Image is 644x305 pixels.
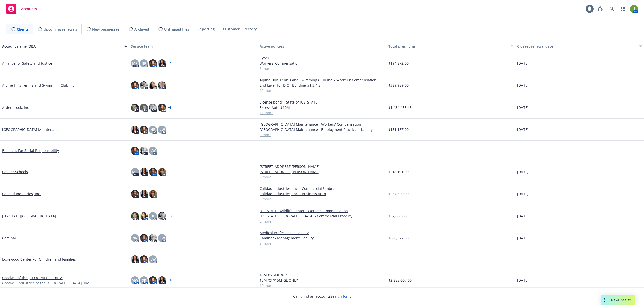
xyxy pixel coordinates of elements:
[618,4,628,14] a: Switch app
[150,257,156,262] span: LW
[2,61,52,66] a: Alliance for Safety and Justice
[517,278,529,283] span: [DATE]
[149,104,157,112] img: photo
[260,44,384,49] div: Active policies
[2,213,56,219] a: [US_STATE][GEOGRAPHIC_DATA]
[158,212,166,220] img: photo
[260,196,384,202] a: 3 more
[260,55,384,61] a: Cyber
[607,4,617,14] a: Search
[595,4,605,14] a: Report a Bug
[601,295,607,305] div: Drag to move
[517,44,636,49] div: Closest renewal date
[517,191,529,196] span: [DATE]
[260,169,384,174] a: [STREET_ADDRESS][PERSON_NAME]
[149,276,157,284] img: photo
[260,186,384,191] a: Calidad Industries, Inc. - Commercial Umbrella
[260,278,384,283] a: $3M XS $15M GL ONLY
[260,88,384,93] a: 12 more
[168,279,172,282] a: + 8
[517,235,529,241] span: [DATE]
[149,59,157,67] img: photo
[611,298,631,302] span: Nova Assist
[2,127,60,132] a: [GEOGRAPHIC_DATA] Maintenance
[388,169,409,174] span: $218,191.00
[517,83,529,88] span: [DATE]
[630,5,638,13] img: photo
[131,212,139,220] img: photo
[2,169,28,174] a: Caliber Schools
[388,148,390,153] span: -
[601,295,635,305] button: Nova Assist
[517,148,518,153] span: -
[17,27,29,32] span: Clients
[260,283,384,288] a: 19 more
[131,126,139,134] img: photo
[388,278,412,283] span: $2,855,607.00
[140,147,148,155] img: photo
[260,132,384,137] a: 3 more
[140,104,148,112] img: photo
[388,127,409,132] span: $151,187.00
[149,234,157,242] img: photo
[168,62,172,65] a: + 1
[260,110,384,115] a: 11 more
[386,40,515,52] button: Total premiums
[260,213,384,219] a: [US_STATE][GEOGRAPHIC_DATA] - Commercial Property
[260,219,384,224] a: 2 more
[2,44,121,49] div: Account name, DBA
[159,235,165,241] span: LW
[388,191,409,196] span: $237,350.00
[132,61,138,66] span: MP
[168,215,172,218] a: + 3
[260,191,384,196] a: Calidad Industries, Inc. - Business Auto
[132,169,138,174] span: MP
[142,278,146,283] span: SR
[260,105,384,110] a: Excess Auto $10M
[260,241,384,246] a: 8 more
[293,294,351,299] span: Can't find an account?
[260,66,384,71] a: 6 more
[140,126,148,134] img: photo
[517,169,529,174] span: [DATE]
[131,104,139,112] img: photo
[129,40,258,52] button: Service team
[131,81,139,89] img: photo
[2,235,16,241] a: Caminar
[2,275,64,280] a: Goodwill of the [GEOGRAPHIC_DATA]
[158,59,166,67] img: photo
[388,105,412,110] span: $1,434,453.48
[140,255,148,263] img: photo
[149,81,157,89] img: photo
[131,255,139,263] img: photo
[158,276,166,284] img: photo
[140,212,148,220] img: photo
[2,83,75,88] a: Alpine Hills Tennis and Swimming Club Inc.
[260,122,384,127] a: [GEOGRAPHIC_DATA] Maintenance - Workers' Compensation
[260,127,384,132] a: [GEOGRAPHIC_DATA] Maintenance - Employment Practices Liability
[2,105,29,110] a: Ardenbrook, Inc
[388,257,390,262] span: -
[260,208,384,213] a: [US_STATE] Wildlife Center - Workers' Compensation
[260,257,261,262] span: -
[517,105,529,110] span: [DATE]
[517,257,518,262] span: -
[150,127,155,132] span: NR
[132,278,138,283] span: MW
[158,104,166,112] img: photo
[150,213,155,219] span: HB
[260,148,261,153] span: -
[2,257,76,262] a: Edgewood Center For Children and Families
[21,7,37,11] span: Accounts
[515,40,644,52] button: Closest renewal date
[134,27,149,32] span: Archived
[149,168,157,176] img: photo
[141,61,146,66] span: NR
[132,235,137,241] span: NR
[260,230,384,235] a: Medical Professional Liability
